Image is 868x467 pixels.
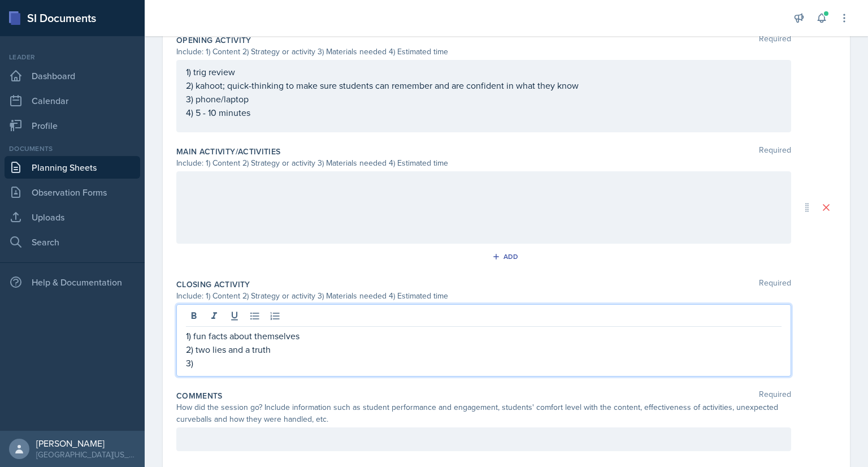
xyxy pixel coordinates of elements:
[759,34,791,46] span: Required
[186,329,782,343] p: 1) fun facts about themselves
[759,146,791,157] span: Required
[5,114,140,137] a: Profile
[186,106,782,119] p: 4) 5 - 10 minutes
[176,401,791,425] div: How did the session go? Include information such as student performance and engagement, students'...
[186,356,782,370] p: 3)
[176,146,280,157] label: Main Activity/Activities
[176,279,250,290] label: Closing Activity
[5,181,140,204] a: Observation Forms
[5,52,140,62] div: Leader
[5,64,140,87] a: Dashboard
[36,449,136,460] div: [GEOGRAPHIC_DATA][US_STATE] in [GEOGRAPHIC_DATA]
[176,390,223,401] label: Comments
[488,248,525,265] button: Add
[176,157,791,169] div: Include: 1) Content 2) Strategy or activity 3) Materials needed 4) Estimated time
[186,343,782,356] p: 2) two lies and a truth
[176,34,251,46] label: Opening Activity
[5,206,140,228] a: Uploads
[176,46,791,58] div: Include: 1) Content 2) Strategy or activity 3) Materials needed 4) Estimated time
[176,290,791,302] div: Include: 1) Content 2) Strategy or activity 3) Materials needed 4) Estimated time
[5,231,140,253] a: Search
[759,279,791,290] span: Required
[186,65,782,79] p: 1) trig review
[5,271,140,293] div: Help & Documentation
[186,79,782,92] p: 2) kahoot; quick-thinking to make sure students can remember and are confident in what they know
[759,390,791,401] span: Required
[36,438,136,449] div: [PERSON_NAME]
[5,89,140,112] a: Calendar
[5,156,140,179] a: Planning Sheets
[5,144,140,154] div: Documents
[494,252,519,261] div: Add
[186,92,782,106] p: 3) phone/laptop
